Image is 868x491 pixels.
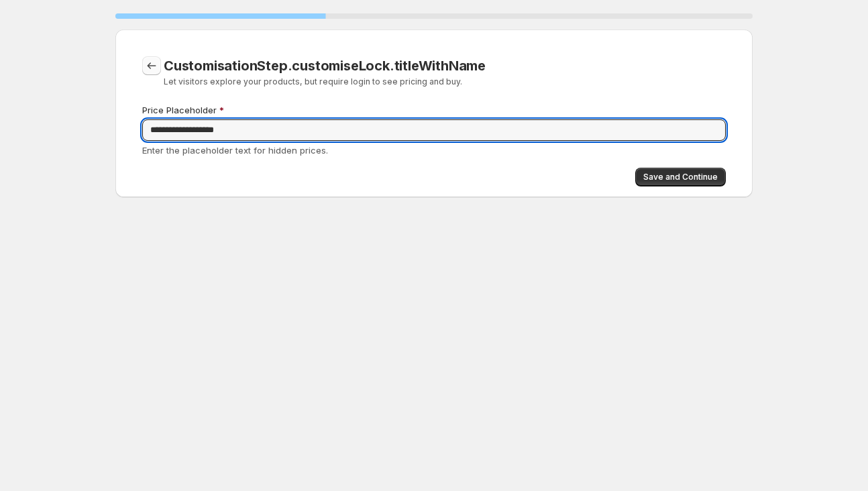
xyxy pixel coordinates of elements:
[164,58,486,74] span: CustomisationStep.customiseLock.titleWithName
[142,145,328,156] span: Enter the placeholder text for hidden prices.
[164,76,603,87] p: Let visitors explore your products, but require login to see pricing and buy.
[142,56,161,75] button: CustomisationStep.backToTemplates
[142,105,217,115] span: Price Placeholder
[635,168,726,186] button: Save and Continue
[643,172,718,182] span: Save and Continue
